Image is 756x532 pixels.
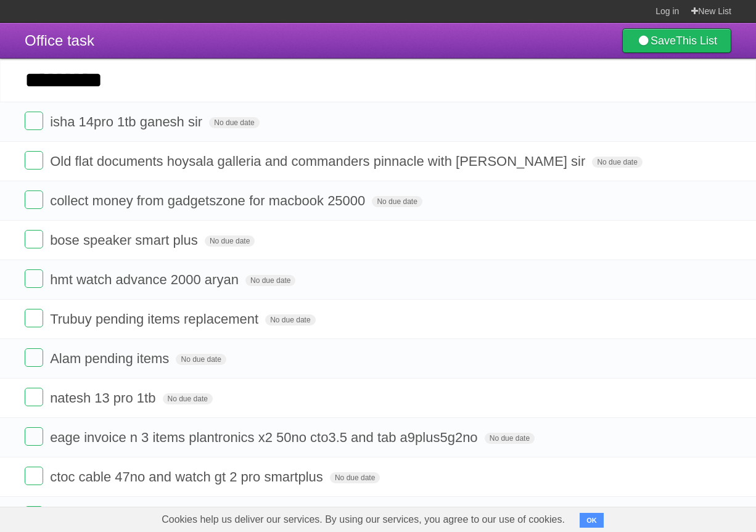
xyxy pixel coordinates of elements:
[25,427,43,446] label: Done
[50,351,172,366] span: Alam pending items
[163,393,213,404] span: No due date
[25,388,43,406] label: Done
[50,193,368,208] span: collect money from gadgetszone for macbook 25000
[50,430,480,445] span: eage invoice n 3 items plantronics x2 50no cto3.5 and tab a9plus5g2no
[149,507,577,532] span: Cookies help us deliver our services. By using our services, you agree to our use of cookies.
[622,28,731,53] a: SaveThis List
[50,153,588,169] span: Old flat documents hoysala galleria and commanders pinnacle with [PERSON_NAME] sir
[50,390,158,406] span: natesh 13 pro 1tb
[676,35,717,47] b: This List
[50,469,326,485] span: ctoc cable 47no and watch gt 2 pro smartplus
[25,348,43,367] label: Done
[580,513,604,528] button: OK
[25,112,43,130] label: Done
[25,309,43,327] label: Done
[205,235,255,247] span: No due date
[50,272,242,287] span: hmt watch advance 2000 aryan
[25,506,43,525] label: Done
[25,190,43,209] label: Done
[372,196,422,207] span: No due date
[245,275,295,286] span: No due date
[50,311,261,327] span: Trubuy pending items replacement
[25,151,43,170] label: Done
[50,232,201,248] span: bose speaker smart plus
[265,314,315,325] span: No due date
[50,114,205,129] span: isha 14pro 1tb ganesh sir
[592,157,642,168] span: No due date
[176,354,226,365] span: No due date
[25,230,43,248] label: Done
[330,472,380,483] span: No due date
[485,433,535,444] span: No due date
[25,32,94,49] span: Office task
[25,467,43,485] label: Done
[209,117,259,128] span: No due date
[25,269,43,288] label: Done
